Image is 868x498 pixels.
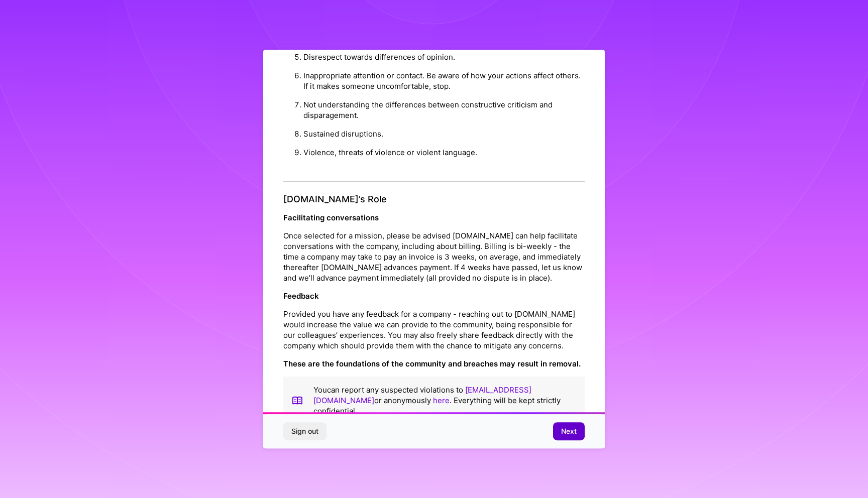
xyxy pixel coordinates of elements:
span: Next [561,426,577,436]
li: Sustained disruptions. [303,125,585,143]
strong: These are the foundations of the community and breaches may result in removal. [283,359,581,369]
li: Violence, threats of violence or violent language. [303,143,585,162]
span: Sign out [291,426,318,436]
p: Once selected for a mission, please be advised [DOMAIN_NAME] can help facilitate conversations wi... [283,231,585,284]
button: Next [553,422,585,440]
strong: Feedback [283,292,319,301]
h4: [DOMAIN_NAME]’s Role [283,194,585,205]
button: Sign out [283,422,327,440]
li: Disrespect towards differences of opinion. [303,48,585,66]
p: Provided you have any feedback for a company - reaching out to [DOMAIN_NAME] would increase the v... [283,309,585,351]
img: book icon [291,385,303,417]
a: [EMAIL_ADDRESS][DOMAIN_NAME] [313,386,531,406]
strong: Facilitating conversations [283,213,379,223]
p: You can report any suspected violations to or anonymously . Everything will be kept strictly conf... [313,385,577,417]
li: Not understanding the differences between constructive criticism and disparagement. [303,95,585,125]
a: here [433,396,450,406]
li: Inappropriate attention or contact. Be aware of how your actions affect others. If it makes someo... [303,66,585,95]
